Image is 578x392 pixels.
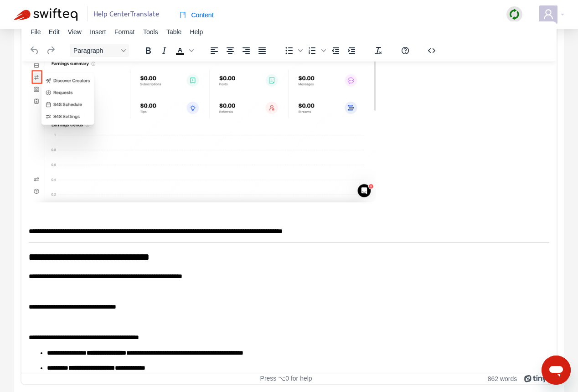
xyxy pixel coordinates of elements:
[49,28,60,36] span: Edit
[304,44,327,57] div: Numbered list
[114,28,134,36] span: Format
[143,28,158,36] span: Tools
[140,44,156,57] button: Bold
[238,44,254,57] button: Align right
[190,28,203,36] span: Help
[31,28,41,36] span: File
[509,9,520,20] img: sync.dc5367851b00ba804db3.png
[172,44,195,57] div: Text color Black
[21,62,557,373] iframe: Rich Text Area
[166,28,181,36] span: Table
[43,44,58,57] button: Redo
[180,12,186,18] span: book
[524,375,547,382] a: Powered by Tiny
[93,6,159,23] span: Help Center Translate
[222,44,238,57] button: Align center
[344,44,359,57] button: Increase indent
[180,11,214,19] span: Content
[199,375,373,382] div: Press ⌥0 for help
[488,375,517,382] button: 862 words
[254,44,270,57] button: Justify
[68,28,82,36] span: View
[542,356,571,385] iframe: Button to launch messaging window, conversation in progress
[70,44,129,57] button: Block Paragraph
[397,44,413,57] button: Help
[14,8,77,21] img: Swifteq
[90,28,106,36] span: Insert
[73,47,118,54] span: Paragraph
[27,44,42,57] button: Undo
[156,44,172,57] button: Italic
[328,44,343,57] button: Decrease indent
[206,44,222,57] button: Align left
[371,44,386,57] button: Clear formatting
[281,44,304,57] div: Bullet list
[543,9,554,20] span: user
